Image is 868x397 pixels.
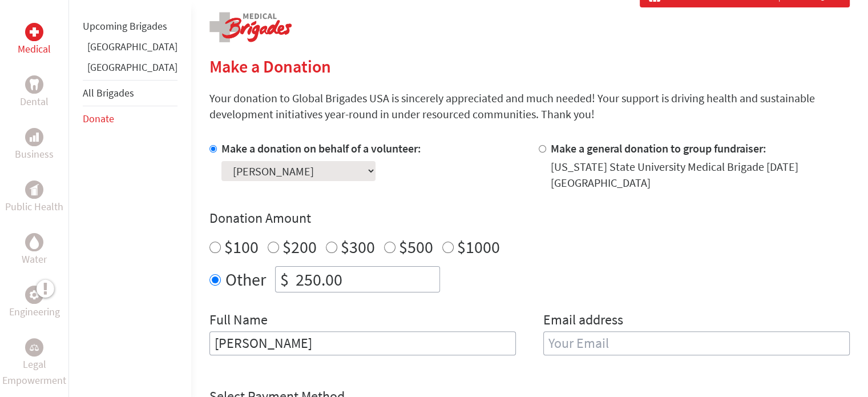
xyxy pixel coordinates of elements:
[341,236,375,258] label: $300
[25,23,43,41] div: Medical
[30,235,39,248] img: Water
[83,39,177,59] li: Ghana
[18,41,51,57] p: Medical
[83,86,134,99] a: All Brigades
[25,75,43,94] div: Dental
[30,344,39,351] img: Legal Empowerment
[221,141,421,155] label: Make a donation on behalf of a volunteer:
[83,112,114,125] a: Donate
[25,233,43,251] div: Water
[30,290,39,299] img: Engineering
[543,311,623,331] label: Email address
[551,159,850,191] div: [US_STATE] State University Medical Brigade [DATE] [GEOGRAPHIC_DATA]
[399,236,433,258] label: $500
[5,181,63,215] a: Public HealthPublic Health
[25,128,43,146] div: Business
[25,286,43,304] div: Engineering
[25,338,43,356] div: Legal Empowerment
[209,209,850,227] h4: Donation Amount
[551,141,766,155] label: Make a general donation to group fundraiser:
[83,19,167,33] a: Upcoming Brigades
[282,236,317,258] label: $200
[457,236,500,258] label: $1000
[30,133,39,142] img: Business
[209,12,292,42] img: logo-medical.png
[87,61,177,74] a: [GEOGRAPHIC_DATA]
[18,23,51,57] a: MedicalMedical
[22,233,47,267] a: WaterWater
[25,181,43,199] div: Public Health
[224,236,259,258] label: $100
[5,199,63,215] p: Public Health
[20,75,49,110] a: DentalDental
[87,40,177,53] a: [GEOGRAPHIC_DATA]
[20,94,49,110] p: Dental
[2,338,66,388] a: Legal EmpowermentLegal Empowerment
[209,90,850,122] p: Your donation to Global Brigades USA is sincerely appreciated and much needed! Your support is dr...
[209,56,850,77] h2: Make a Donation
[293,267,439,292] input: Enter Amount
[83,59,177,80] li: Guatemala
[225,266,266,292] label: Other
[15,146,54,162] p: Business
[2,356,66,388] p: Legal Empowerment
[209,311,268,331] label: Full Name
[22,251,47,267] p: Water
[83,14,177,39] li: Upcoming Brigades
[30,184,39,195] img: Public Health
[209,331,516,355] input: Enter Full Name
[543,331,850,355] input: Your Email
[9,304,60,320] p: Engineering
[15,128,54,162] a: BusinessBusiness
[276,267,293,292] div: $
[30,79,39,90] img: Dental
[9,286,60,320] a: EngineeringEngineering
[30,27,39,37] img: Medical
[83,80,177,106] li: All Brigades
[83,106,177,131] li: Donate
